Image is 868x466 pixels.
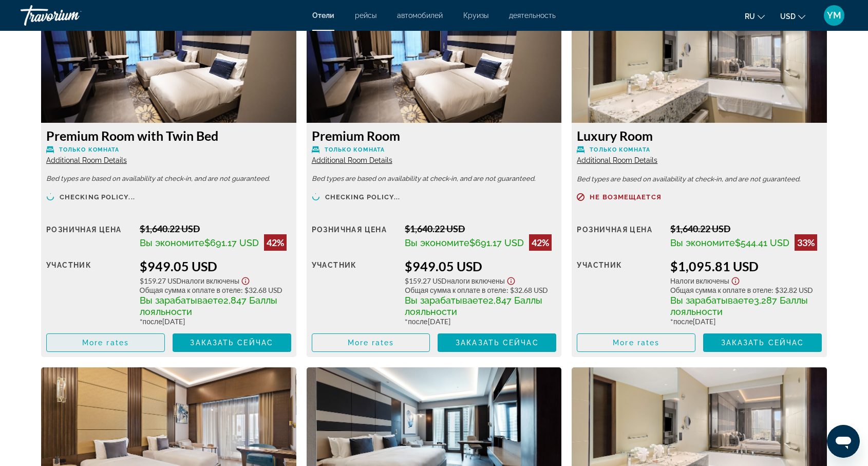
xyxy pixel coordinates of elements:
[397,11,443,20] a: автомобилей
[405,276,447,285] span: $159.27 USD
[239,274,252,286] button: Show Taxes and Fees disclaimer
[312,11,334,20] a: Отели
[795,234,817,251] div: 33%
[405,295,488,306] span: Вы зарабатываете
[670,295,808,317] span: 3,287 Баллы лояльности
[140,295,223,306] span: Вы зарабатываете
[577,128,822,143] h3: Luxury Room
[408,317,427,326] span: после
[447,276,505,285] span: Налоги включены
[509,11,556,20] a: деятельность
[670,237,735,248] span: Вы экономите
[438,333,556,352] button: Заказать сейчас
[46,258,132,326] div: участник
[405,286,556,294] div: : $32.68 USD
[60,194,135,200] span: Checking policy...
[204,237,259,248] span: $691.17 USD
[46,128,291,143] h3: Premium Room with Twin Bed
[140,223,291,234] div: $1,640.22 USD
[405,286,506,294] span: Общая сумма к оплате в отеле
[577,176,822,183] p: Bed types are based on availability at check-in, and are not guaranteed.
[729,274,742,286] button: Show Taxes and Fees disclaimer
[312,223,398,251] div: Розничная цена
[505,274,517,286] button: Show Taxes and Fees disclaimer
[405,237,469,248] span: Вы экономите
[405,295,542,317] span: 2,847 Баллы лояльности
[577,156,657,164] span: Additional Room Details
[264,234,287,251] div: 42%
[140,317,291,326] div: * [DATE]
[703,333,822,352] button: Заказать сейчас
[312,128,557,143] h3: Premium Room
[469,237,524,248] span: $691.17 USD
[140,276,182,285] span: $159.27 USD
[325,194,401,200] span: Checking policy...
[821,5,847,26] button: User Menu
[577,223,663,251] div: Розничная цена
[21,2,123,29] a: Travorium
[140,258,291,274] div: $949.05 USD
[745,12,755,21] span: ru
[670,317,822,326] div: * [DATE]
[463,11,488,20] a: Круизы
[405,223,556,234] div: $1,640.22 USD
[46,333,165,352] button: More rates
[190,339,273,347] span: Заказать сейчас
[780,9,805,24] button: Change currency
[405,317,556,326] div: * [DATE]
[577,258,663,326] div: участник
[670,286,771,294] span: Общая сумма к оплате в отеле
[670,258,822,274] div: $1,095.81 USD
[590,146,650,153] span: Только комната
[46,175,291,182] p: Bed types are based on availability at check-in, and are not guaranteed.
[456,339,539,347] span: Заказать сейчас
[670,286,822,294] div: : $32.82 USD
[312,156,392,164] span: Additional Room Details
[670,295,754,306] span: Вы зарабатываете
[182,276,240,285] span: Налоги включены
[673,317,693,326] span: после
[577,333,695,352] button: More rates
[735,237,789,248] span: $544.41 USD
[325,146,385,153] span: Только комната
[348,339,394,347] span: More rates
[46,156,127,164] span: Additional Room Details
[140,286,241,294] span: Общая сумма к оплате в отеле
[405,258,556,274] div: $949.05 USD
[529,234,552,251] div: 42%
[173,333,291,352] button: Заказать сейчас
[140,237,204,248] span: Вы экономите
[721,339,804,347] span: Заказать сейчас
[312,258,398,326] div: участник
[670,276,729,285] span: Налоги включены
[670,223,822,234] div: $1,640.22 USD
[780,12,796,21] span: USD
[140,295,277,317] span: 2,847 Баллы лояльности
[312,333,430,352] button: More rates
[827,10,841,21] span: YM
[143,317,162,326] span: после
[46,223,132,251] div: Розничная цена
[140,286,291,294] div: : $32.68 USD
[312,175,557,182] p: Bed types are based on availability at check-in, and are not guaranteed.
[82,339,129,347] span: More rates
[827,425,860,458] iframe: Кнопка запуска окна обмена сообщениями
[745,9,765,24] button: Change language
[590,194,661,200] span: Не возмещается
[613,339,659,347] span: More rates
[59,146,119,153] span: Только комната
[355,11,376,20] a: рейсы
